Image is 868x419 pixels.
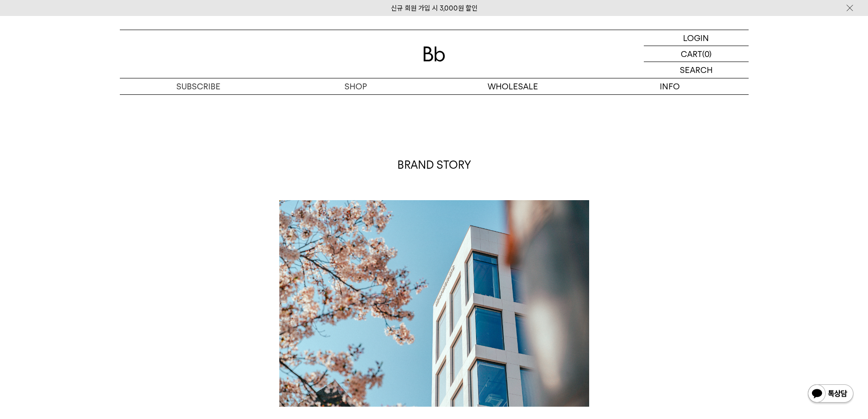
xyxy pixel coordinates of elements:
[423,47,445,62] img: 로고
[683,30,709,46] p: LOGIN
[644,46,749,62] a: CART (0)
[120,78,277,94] a: SUBSCRIBE
[591,78,749,94] p: INFO
[434,78,591,94] p: WHOLESALE
[644,30,749,46] a: LOGIN
[279,157,589,173] p: BRAND STORY
[681,46,702,62] p: CART
[391,4,478,12] a: 신규 회원 가입 시 3,000원 할인
[680,62,713,78] p: SEARCH
[277,78,434,94] a: SHOP
[807,383,854,405] img: 카카오톡 채널 1:1 채팅 버튼
[702,46,712,62] p: (0)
